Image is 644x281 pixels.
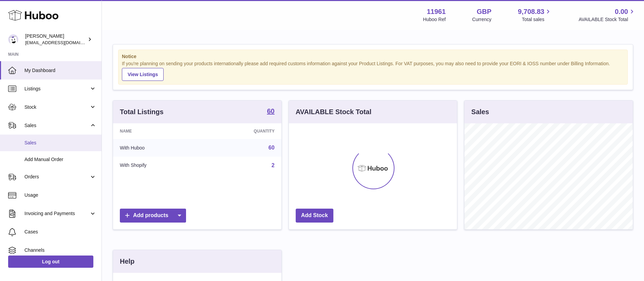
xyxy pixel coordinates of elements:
[122,68,164,81] a: View Listings
[269,145,275,151] a: 60
[518,7,552,23] a: 9,708.83 Total sales
[24,104,89,110] span: Stock
[25,40,100,45] span: [EMAIL_ADDRESS][DOMAIN_NAME]
[24,247,96,253] span: Channels
[25,33,86,46] div: [PERSON_NAME]
[113,157,204,174] td: With Shopify
[24,86,89,92] span: Listings
[122,53,624,60] strong: Notice
[8,34,18,45] img: internalAdmin-11961@internal.huboo.com
[578,16,636,23] span: AVAILABLE Stock Total
[296,107,371,117] h3: AVAILABLE Stock Total
[296,209,333,223] a: Add Stock
[8,256,93,268] a: Log out
[122,60,624,81] div: If you're planning on sending your products internationally please add required customs informati...
[423,16,446,23] div: Huboo Ref
[24,67,96,74] span: My Dashboard
[24,229,96,235] span: Cases
[267,108,274,116] a: 60
[24,192,96,198] span: Usage
[24,156,96,163] span: Add Manual Order
[267,108,274,115] strong: 60
[204,123,281,139] th: Quantity
[427,7,446,16] strong: 11961
[120,257,134,266] h3: Help
[472,16,492,23] div: Currency
[615,7,628,16] span: 0.00
[522,16,552,23] span: Total sales
[24,174,89,180] span: Orders
[24,122,89,129] span: Sales
[578,7,636,23] a: 0.00 AVAILABLE Stock Total
[471,107,489,117] h3: Sales
[518,7,545,16] span: 9,708.83
[477,7,491,16] strong: GBP
[24,140,96,146] span: Sales
[113,123,204,139] th: Name
[113,139,204,157] td: With Huboo
[24,210,89,217] span: Invoicing and Payments
[120,107,164,117] h3: Total Listings
[120,209,186,223] a: Add products
[272,162,275,168] a: 2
